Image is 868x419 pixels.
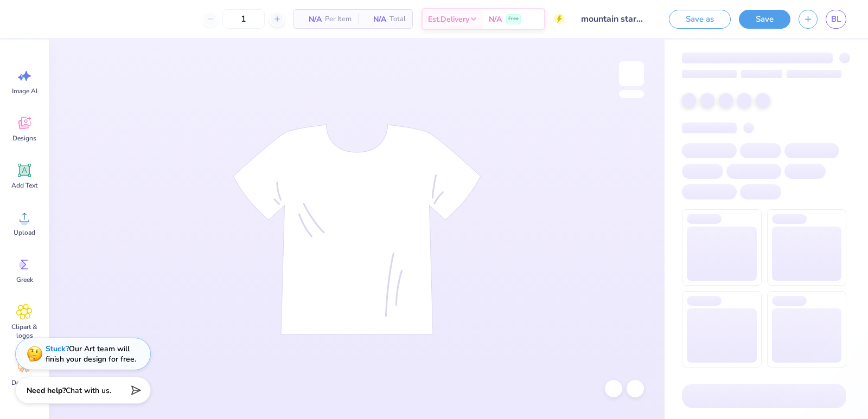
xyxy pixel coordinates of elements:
span: N/A [300,14,322,25]
input: Untitled Design [573,8,653,30]
span: Upload [14,228,35,237]
span: Designs [12,134,36,143]
strong: Stuck? [46,344,69,354]
span: Chat with us. [66,385,111,396]
span: N/A [365,14,386,25]
a: BL [826,10,846,29]
strong: Need help? [27,385,66,396]
span: Est. Delivery [428,14,469,25]
span: BL [831,13,841,25]
span: Add Text [11,181,37,190]
button: Save [739,10,790,29]
div: Our Art team will finish your design for free. [46,344,136,364]
span: Free [508,15,519,23]
input: – – [222,9,265,29]
span: Image AI [12,87,37,95]
span: Per Item [325,14,352,25]
span: Greek [16,275,33,284]
span: N/A [489,14,502,25]
span: Clipart & logos [7,323,42,340]
img: tee-skeleton.svg [233,124,481,335]
span: Total [390,14,406,25]
span: Decorate [11,378,37,387]
button: Save as [669,10,731,29]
